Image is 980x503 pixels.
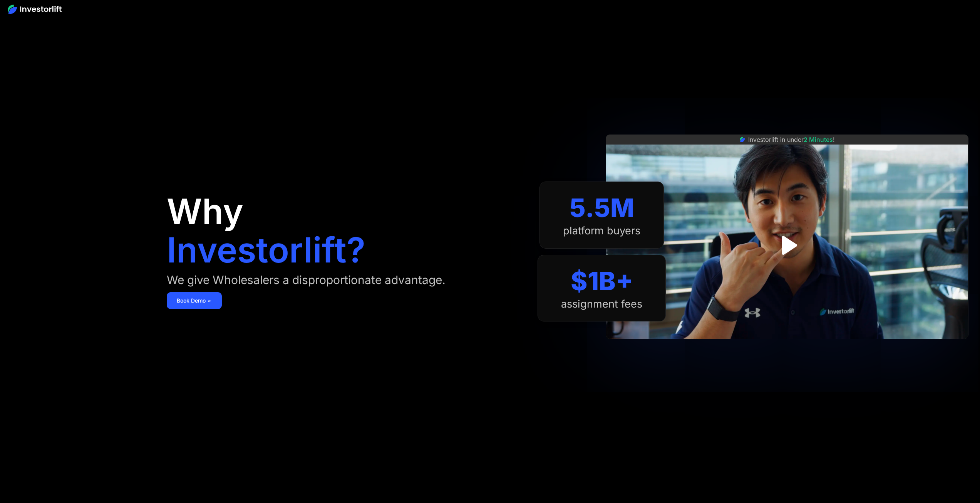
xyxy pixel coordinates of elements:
[570,193,634,223] div: 5.5M
[167,233,365,267] h1: Investorlift?
[563,225,640,237] div: platform buyers
[167,274,446,286] div: We give Wholesalers a disproportionate advantage.
[770,228,804,262] a: open lightbox
[804,136,833,143] span: 2 Minutes
[748,135,835,144] div: Investorlift in under !
[571,266,633,296] div: $1B+
[167,194,243,229] h1: Why
[729,343,845,352] iframe: Customer reviews powered by Trustpilot
[167,292,222,309] a: Book Demo ➢
[561,298,642,310] div: assignment fees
